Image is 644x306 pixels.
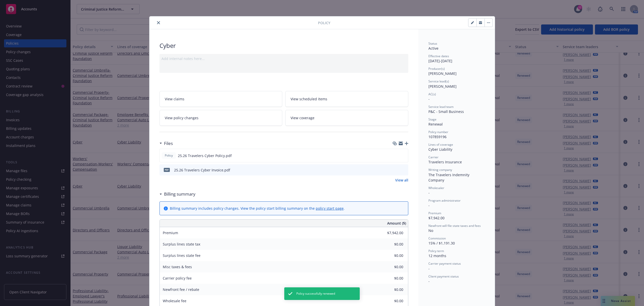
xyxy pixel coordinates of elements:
span: Client payment status [428,274,459,279]
span: Carrier payment status [428,261,461,266]
button: preview file [401,153,406,158]
span: 15% / $1,191.30 [428,241,455,246]
span: Carrier policy fee [163,276,192,281]
input: 0.00 [374,252,406,259]
span: Newfront fee / rebate [163,287,199,292]
span: Effective dates [428,54,449,58]
a: View all [395,177,408,183]
span: View coverage [291,115,314,120]
a: View policy changes [159,110,283,126]
span: [PERSON_NAME] [428,84,457,89]
span: - [428,279,430,284]
span: Policy term [428,249,444,253]
span: View scheduled items [291,96,327,102]
div: Files [159,140,173,147]
span: Service lead team [428,105,454,109]
a: View scheduled items [285,91,408,107]
span: 12 months [428,253,446,258]
span: Misc taxes & fees [163,264,192,269]
input: 0.00 [374,229,406,237]
span: Service lead(s) [428,79,449,83]
span: Policy successfully renewed [296,291,335,296]
a: policy start page [316,206,344,211]
span: Wholesale fee [163,298,186,303]
div: Cyber [159,41,408,50]
span: Stage [428,117,436,121]
span: No [428,228,433,233]
span: Policy [164,153,174,158]
button: close [155,20,162,26]
span: View policy changes [165,115,198,120]
input: 0.00 [374,286,406,293]
input: 0.00 [374,240,406,248]
span: Renewal [428,122,443,127]
span: - [428,203,430,208]
span: Writing company [428,168,452,172]
span: Amount ($) [387,221,406,226]
span: Policy number [428,130,448,134]
span: Producer(s) [428,67,445,71]
span: [PERSON_NAME] [428,71,457,76]
button: download file [394,167,398,173]
span: P&C - Small Business [428,109,464,114]
div: 25.26 Travelers Cyber Invoice.pdf [174,167,230,173]
span: 107859196 [428,134,447,139]
div: Billing summary includes policy changes. View the policy start billing summary on the . [170,206,345,211]
span: Program administrator [428,198,461,203]
span: Surplus lines state fee [163,253,200,258]
span: Lines of coverage [428,142,453,147]
span: Premium [163,230,178,235]
span: Carrier [428,155,438,159]
span: Newfront will file state taxes and fees [428,224,481,228]
a: View coverage [285,110,408,126]
span: - [428,266,430,271]
span: Travelers Insurance [428,160,462,164]
span: - [428,97,430,101]
span: - [428,190,430,195]
a: View claims [159,91,283,107]
span: The Travelers Indemnity Company [428,172,470,182]
span: pdf [164,168,170,172]
button: download file [393,153,397,158]
span: 25.26 Travelers Cyber Policy.pdf [178,153,232,158]
span: AC(s) [428,92,436,96]
h3: Billing summary [164,191,195,197]
input: 0.00 [374,297,406,305]
div: Add internal notes here... [162,56,406,61]
span: Premium [428,211,441,215]
div: [DATE] - [DATE] [428,54,485,64]
span: Status [428,41,437,46]
span: $7,942.00 [428,216,445,220]
span: Surplus lines state tax [163,242,200,247]
span: View claims [165,96,184,102]
input: 0.00 [374,274,406,282]
span: Wholesaler [428,186,444,190]
span: Active [428,46,438,51]
div: Billing summary [159,191,195,197]
button: preview file [402,167,406,173]
span: Policy [318,20,330,25]
div: Cyber Liability [428,147,485,152]
input: 0.00 [374,263,406,271]
h3: Files [164,140,173,147]
span: Commission [428,236,446,240]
